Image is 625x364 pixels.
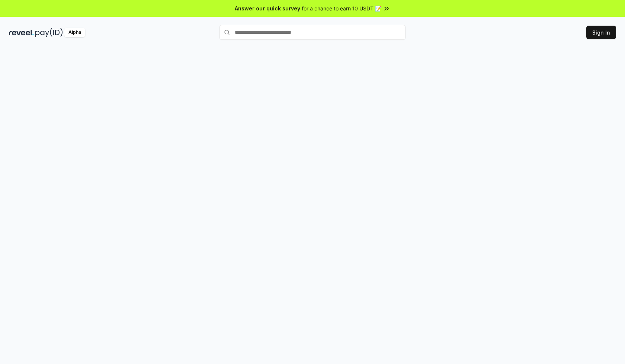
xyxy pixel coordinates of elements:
[302,4,381,12] span: for a chance to earn 10 USDT 📝
[35,28,63,37] img: pay_id
[235,4,300,12] span: Answer our quick survey
[9,28,34,37] img: reveel_dark
[64,28,85,37] div: Alpha
[586,26,616,39] button: Sign In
